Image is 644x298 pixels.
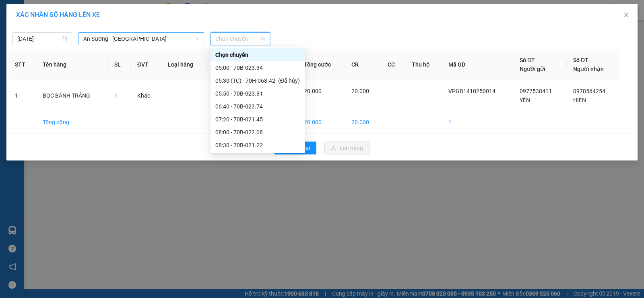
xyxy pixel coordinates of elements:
[36,111,108,133] td: Tổng cộng
[64,13,108,23] span: Bến xe [GEOGRAPHIC_DATA]
[161,49,207,80] th: Loại hàng
[64,24,111,34] span: 01 Võ Văn Truyện, KP.1, Phường 2
[573,97,586,103] span: HIỀN
[64,36,99,41] span: Hotline: 19001152
[16,11,100,19] span: XÁC NHẬN SỐ HÀNG LÊN XE
[215,128,300,137] div: 08:00 - 70B-022.08
[83,33,199,45] span: An Sương - Tây Ninh
[131,49,161,80] th: ĐVT
[623,12,630,18] span: close
[297,49,345,80] th: Tổng cước
[3,5,39,40] img: logo
[215,50,300,59] div: Chọn chuyến
[207,49,258,80] th: Ghi chú
[215,89,300,98] div: 05:50 - 70B-023.81
[36,80,108,111] td: BỌC BÁNH TRÁNG
[2,58,49,63] span: In ngày:
[520,66,545,72] span: Người gửi
[17,34,60,43] input: 14/10/2025
[215,115,300,124] div: 07:20 - 70B-021.45
[573,57,588,63] span: Số ĐT
[8,80,36,111] td: 1
[381,49,405,80] th: CC
[36,49,108,80] th: Tên hàng
[108,49,131,80] th: SL
[22,44,99,50] span: -----------------------------------------
[64,4,110,11] strong: ĐỒNG PHƯỚC
[114,92,118,99] span: 1
[211,48,305,61] div: Chọn chuyến
[8,49,36,80] th: STT
[215,102,300,111] div: 06:40 - 70B-023.74
[520,88,552,94] span: 0977538411
[520,97,530,103] span: YẾN
[18,58,49,63] span: 10:43:39 [DATE]
[345,49,381,80] th: CR
[448,88,495,94] span: VPGD1410250014
[442,49,513,80] th: Mã GD
[40,51,85,57] span: VPGD1410250011
[520,57,535,63] span: Số ĐT
[215,76,300,85] div: 05:30 (TC) - 70H-068.42 - (Đã hủy)
[573,66,604,72] span: Người nhận
[297,111,345,133] td: 20.000
[324,142,369,154] button: uploadLên hàng
[351,88,369,94] span: 20.000
[215,141,300,150] div: 08:30 - 70B-021.22
[345,111,381,133] td: 20.000
[442,111,513,133] td: 1
[131,80,161,111] td: Khác
[215,63,300,72] div: 05:00 - 70B-023.34
[615,4,638,27] button: Close
[573,88,605,94] span: 0978564254
[215,33,265,45] span: Chọn chuyến
[304,88,322,94] span: 20.000
[2,52,85,57] span: [PERSON_NAME]:
[405,49,442,80] th: Thu hộ
[195,36,200,41] span: down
